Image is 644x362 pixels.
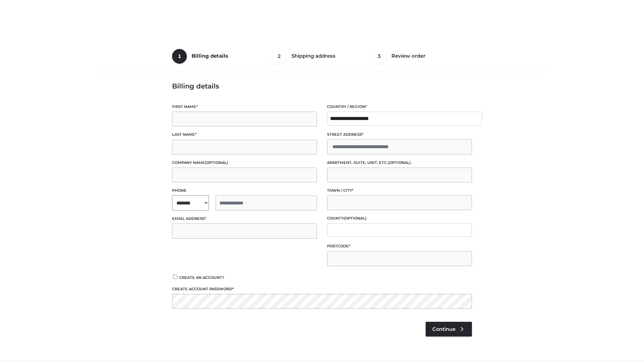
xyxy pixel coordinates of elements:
label: Street address [327,131,472,138]
input: Create an account? [172,275,178,279]
span: Continue [432,326,455,332]
span: 1 [172,49,187,64]
span: 3 [372,49,387,64]
label: Town / City [327,187,472,194]
label: Company name [172,160,317,166]
label: County [327,215,472,222]
label: Create account password [172,286,472,292]
label: Apartment, suite, unit, etc. [327,160,472,166]
label: Phone [172,187,317,194]
span: Shipping address [291,53,335,59]
label: Email address [172,216,317,222]
label: Last name [172,131,317,138]
span: 2 [272,49,287,64]
label: First name [172,104,317,110]
span: (optional) [205,160,228,165]
h3: Billing details [172,82,472,90]
span: Create an account? [179,275,224,280]
span: (optional) [388,160,411,165]
a: Continue [426,322,472,337]
span: Billing details [192,53,228,59]
span: Review order [391,53,425,59]
label: Country / Region [327,104,472,110]
span: (optional) [343,216,367,221]
label: Postcode [327,243,472,249]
